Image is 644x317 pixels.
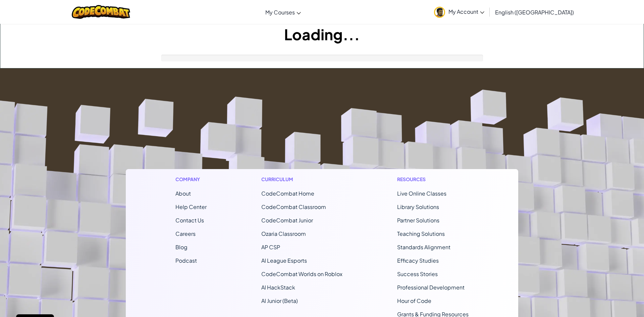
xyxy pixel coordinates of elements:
a: My Account [431,1,488,22]
a: Podcast [175,257,197,264]
span: CodeCombat Home [261,190,314,197]
a: English ([GEOGRAPHIC_DATA]) [492,3,577,21]
a: CodeCombat Classroom [261,203,326,210]
a: AI Junior (Beta) [261,297,298,304]
h1: Curriculum [261,176,342,183]
span: English ([GEOGRAPHIC_DATA]) [495,9,574,16]
span: My Account [448,8,484,15]
a: AI HackStack [261,284,295,291]
a: Blog [175,244,187,251]
a: Library Solutions [397,203,439,210]
a: Help Center [175,203,207,210]
a: My Courses [262,3,304,21]
a: Success Stories [397,270,438,277]
span: My Courses [265,9,295,16]
a: Partner Solutions [397,217,439,224]
a: Hour of Code [397,297,431,304]
a: CodeCombat Junior [261,217,313,224]
a: About [175,190,191,197]
a: AI League Esports [261,257,307,264]
h1: Loading... [0,24,644,45]
a: CodeCombat Worlds on Roblox [261,270,342,277]
a: Live Online Classes [397,190,446,197]
a: Professional Development [397,284,465,291]
span: Contact Us [175,217,204,224]
a: Efficacy Studies [397,257,439,264]
a: Careers [175,230,196,237]
a: AP CSP [261,244,280,251]
h1: Company [175,176,207,183]
img: avatar [434,7,445,18]
h1: Resources [397,176,469,183]
a: Teaching Solutions [397,230,445,237]
img: CodeCombat logo [72,5,130,19]
a: Standards Alignment [397,244,450,251]
a: Ozaria Classroom [261,230,306,237]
